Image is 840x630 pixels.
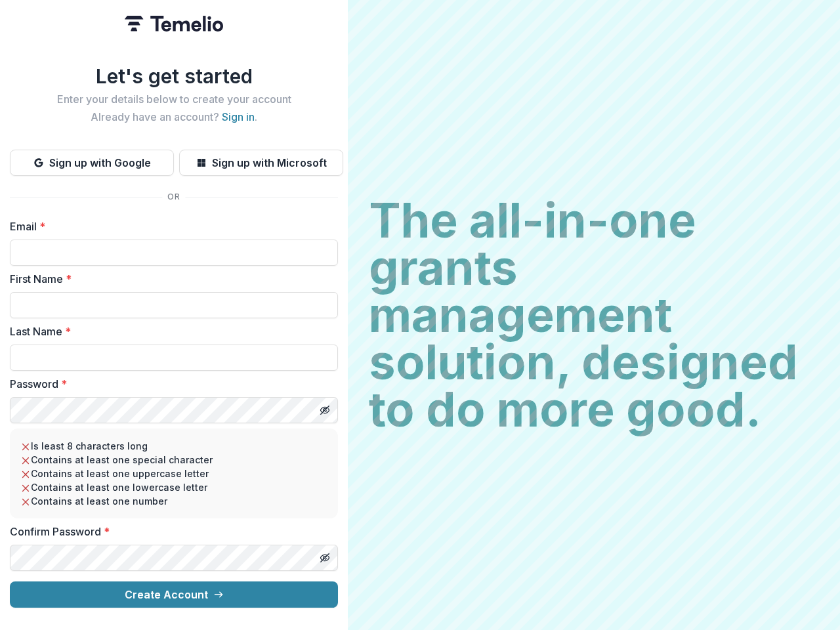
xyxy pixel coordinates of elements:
[10,581,338,608] button: Create Account
[10,376,330,392] label: Password
[10,271,330,287] label: First Name
[314,547,335,568] button: Toggle password visibility
[179,150,343,176] button: Sign up with Microsoft
[10,111,338,123] h2: Already have an account? .
[10,324,330,339] label: Last Name
[10,219,330,234] label: Email
[10,150,174,176] button: Sign up with Google
[20,467,327,480] li: Contains at least one uppercase letter
[20,480,327,494] li: Contains at least one lowercase letter
[10,524,330,539] label: Confirm Password
[10,93,338,106] h2: Enter your details below to create your account
[10,64,338,88] h1: Let's get started
[314,400,335,421] button: Toggle password visibility
[20,439,327,453] li: Is least 8 characters long
[20,494,327,508] li: Contains at least one number
[20,453,327,467] li: Contains at least one special character
[125,16,223,31] img: Temelio
[222,110,255,123] a: Sign in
